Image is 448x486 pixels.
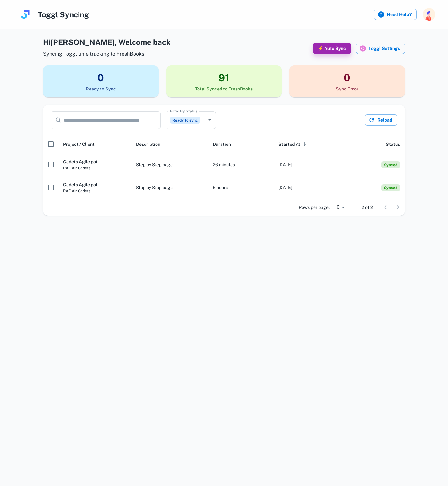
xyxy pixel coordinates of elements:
[38,9,89,20] h4: Toggl Syncing
[166,111,216,129] div: Ready to sync
[166,70,282,85] h3: 91
[63,140,95,148] span: Project / Client
[136,140,160,148] span: Description
[213,140,231,148] span: Duration
[386,140,400,148] span: Status
[19,8,31,21] img: logo.svg
[289,85,405,92] h6: Sync Error
[208,176,273,199] td: 5 hours
[365,114,397,126] button: Reload
[43,70,159,85] h3: 0
[43,50,171,58] span: Syncing Toggl time tracking to FreshBooks
[332,203,347,212] div: 10
[278,140,309,148] span: Started At
[166,85,282,92] h6: Total Synced to FreshBooks
[381,161,400,168] span: Synced
[43,36,171,48] h4: Hi [PERSON_NAME] , Welcome back
[63,158,126,165] h6: Cadets Agile pot
[131,176,208,199] td: Step by Step page
[360,45,366,52] img: Toggl icon
[63,188,126,194] span: RAF Air Cadets
[289,70,405,85] h3: 0
[43,135,405,199] div: scrollable content
[357,204,373,211] p: 1–2 of 2
[63,165,126,171] span: RAF Air Cadets
[208,153,273,176] td: 26 minutes
[170,108,197,114] label: Filter By Status
[299,204,330,211] p: Rows per page:
[63,181,126,188] h6: Cadets Agile pot
[381,184,400,191] span: Synced
[131,153,208,176] td: Step by Step page
[313,43,351,54] button: ⚡ Auto Sync
[423,8,435,21] img: photoURL
[273,153,339,176] td: [DATE]
[273,176,339,199] td: [DATE]
[43,85,159,92] h6: Ready to Sync
[374,9,417,20] label: Need Help?
[356,43,405,54] button: Toggl iconToggl Settings
[170,117,200,124] span: Ready to sync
